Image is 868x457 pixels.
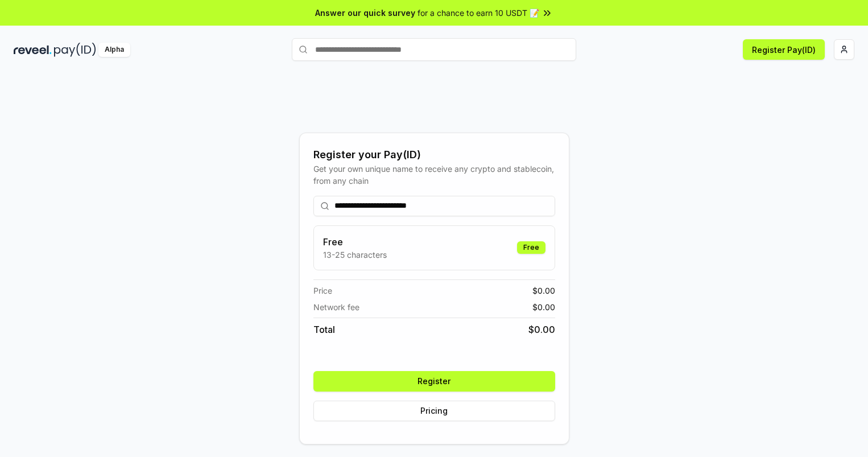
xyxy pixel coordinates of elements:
[517,241,545,254] div: Free
[418,7,539,19] span: for a chance to earn 10 USDT 📝
[528,323,555,336] span: $ 0.00
[323,249,387,261] p: 13-25 characters
[313,285,332,297] span: Price
[313,323,335,336] span: Total
[313,401,555,421] button: Pricing
[532,285,555,297] span: $ 0.00
[532,301,555,313] span: $ 0.00
[54,43,96,57] img: pay_id
[313,371,555,392] button: Register
[313,147,555,163] div: Register your Pay(ID)
[98,43,130,57] div: Alpha
[323,235,387,249] h3: Free
[743,39,825,60] button: Register Pay(ID)
[315,7,415,19] span: Answer our quick survey
[313,163,555,187] div: Get your own unique name to receive any crypto and stablecoin, from any chain
[14,43,52,57] img: reveel_dark
[313,301,359,313] span: Network fee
